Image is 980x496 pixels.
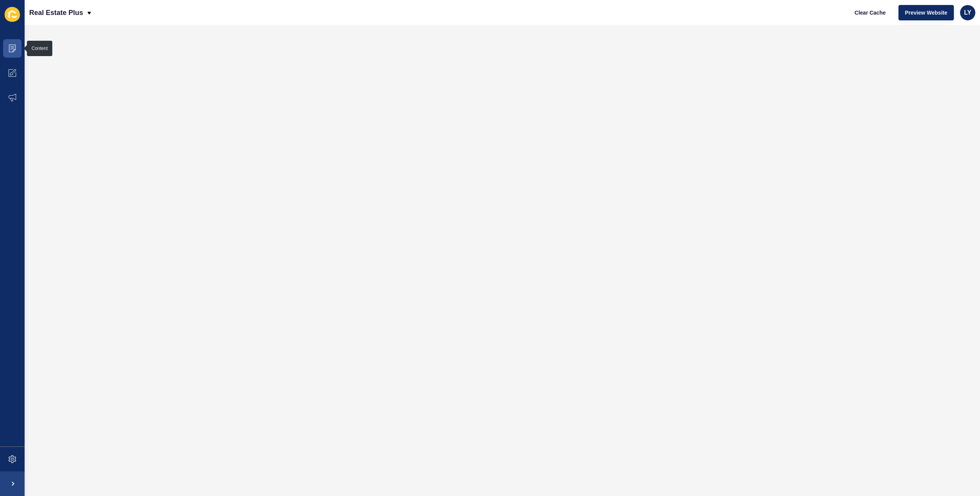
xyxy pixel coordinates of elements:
button: Preview Website [898,5,954,20]
span: Clear Cache [855,9,886,17]
button: Clear Cache [848,5,892,20]
span: LY [964,9,972,17]
p: Real Estate Plus [29,3,83,22]
span: Preview Website [905,9,947,17]
div: Content [32,45,48,51]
